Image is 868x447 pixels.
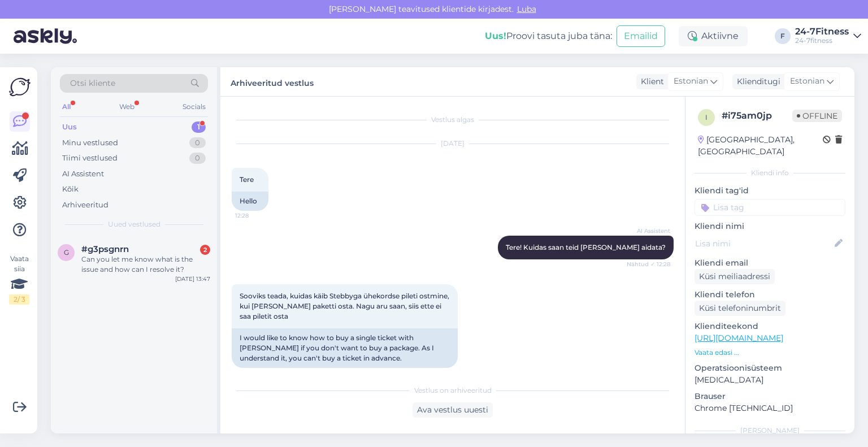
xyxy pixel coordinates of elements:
div: [DATE] 13:47 [175,275,210,283]
div: Hello [232,192,268,211]
div: [GEOGRAPHIC_DATA], [GEOGRAPHIC_DATA] [698,134,823,158]
div: Klient [636,76,664,88]
div: Proovi tasuta juba täna: [485,29,612,43]
span: Uued vestlused [108,219,160,229]
input: Lisa nimi [695,237,832,250]
div: 2 / 3 [9,294,29,305]
span: Vestlus on arhiveeritud [414,385,492,396]
span: Luba [514,4,540,14]
p: [MEDICAL_DATA] [695,374,845,386]
p: Chrome [TECHNICAL_ID] [695,402,845,414]
div: Vestlus algas [232,115,674,125]
p: Kliendi telefon [695,289,845,301]
div: Arhiveeritud [62,199,108,211]
a: 24-7Fitness24-7fitness [795,27,861,45]
div: # i75am0jp [722,109,792,123]
p: Vaata edasi ... [695,348,845,358]
button: Emailid [617,25,665,47]
span: Tere! Kuidas saan teid [PERSON_NAME] aidata? [506,243,666,251]
div: 24-7fitness [795,36,849,45]
div: Küsi meiliaadressi [695,269,775,284]
div: Can you let me know what is the issue and how can I resolve it? [81,254,210,275]
div: Vaata siia [9,254,29,305]
div: Ava vestlus uuesti [413,402,493,418]
span: Tere [240,175,254,184]
div: Kliendi info [695,168,845,178]
div: [PERSON_NAME] [695,426,845,436]
span: 12:28 [235,211,277,220]
div: Aktiivne [679,26,748,46]
div: All [60,99,73,114]
div: [DATE] [232,138,674,149]
div: 0 [189,137,206,149]
input: Lisa tag [695,199,845,216]
span: Estonian [674,75,708,88]
div: Socials [180,99,208,114]
p: Kliendi nimi [695,220,845,232]
span: Nähtud ✓ 12:28 [627,260,670,268]
div: Web [117,99,137,114]
p: Kliendi email [695,257,845,269]
div: 0 [189,153,206,164]
div: Klienditugi [732,76,780,88]
div: Uus [62,121,77,133]
span: Otsi kliente [70,77,115,89]
div: Küsi telefoninumbrit [695,301,785,316]
span: Estonian [790,75,824,88]
div: Tiimi vestlused [62,153,118,164]
div: AI Assistent [62,168,104,180]
span: #g3psgnrn [81,244,129,254]
b: Uus! [485,31,506,41]
div: 24-7Fitness [795,27,849,36]
p: Operatsioonisüsteem [695,362,845,374]
div: 2 [200,245,210,255]
span: Sooviks teada, kuidas käib Stebbyga ühekordse pileti ostmine, kui [PERSON_NAME] paketti osta. Nag... [240,292,451,320]
span: i [705,113,708,121]
span: g [64,248,69,257]
div: I would like to know how to buy a single ticket with [PERSON_NAME] if you don't want to buy a pac... [232,328,458,368]
span: Offline [792,110,842,122]
div: F [775,28,791,44]
div: Minu vestlused [62,137,118,149]
a: [URL][DOMAIN_NAME] [695,333,783,343]
p: Klienditeekond [695,320,845,332]
div: Kõik [62,184,79,195]
span: AI Assistent [628,227,670,235]
p: Kliendi tag'id [695,185,845,197]
p: Brauser [695,390,845,402]
div: 1 [192,121,206,133]
label: Arhiveeritud vestlus [231,74,314,89]
img: Askly Logo [9,76,31,98]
